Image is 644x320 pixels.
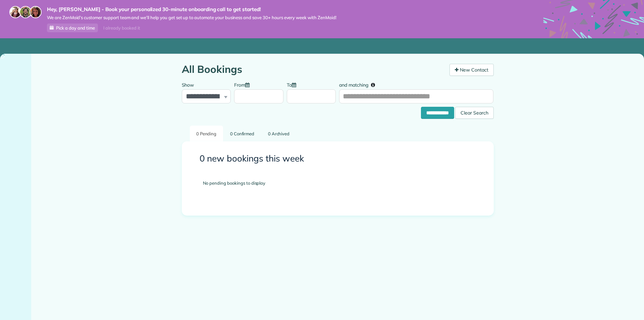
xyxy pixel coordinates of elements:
[99,24,144,32] div: I already booked it
[19,6,32,18] img: jorge-587dff0eeaa6aab1f244e6dc62b8924c3b6ad411094392a53c71c6c4a576187d.jpg
[193,170,483,197] div: No pending bookings to display
[287,78,300,91] label: To
[455,107,494,119] div: Clear Search
[234,78,253,91] label: From
[224,126,261,141] a: 0 Confirmed
[56,25,95,31] span: Pick a day and time
[47,6,336,13] strong: Hey, [PERSON_NAME] - Book your personalized 30-minute onboarding call to get started!
[200,154,476,164] h3: 0 new bookings this week
[261,126,296,141] a: 0 Archived
[47,24,98,32] a: Pick a day and time
[9,6,21,18] img: maria-72a9807cf96188c08ef61303f053569d2e2a8a1cde33d635c8a3ac13582a053d.jpg
[30,6,42,18] img: michelle-19f622bdf1676172e81f8f8fba1fb50e276960ebfe0243fe18214015130c80e4.jpg
[182,64,444,75] h1: All Bookings
[449,64,494,76] a: New Contact
[339,78,380,91] label: and matching
[190,126,223,141] a: 0 Pending
[47,15,336,20] span: We are ZenMaid’s customer support team and we’ll help you get set up to automate your business an...
[455,108,494,113] a: Clear Search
